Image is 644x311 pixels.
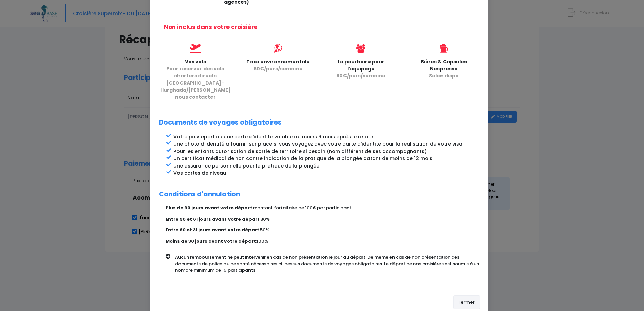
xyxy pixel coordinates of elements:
[407,58,480,80] p: Bières & Capsules Nespresso
[254,65,303,72] span: 50€/pers/semaine
[160,65,231,101] span: Pour réserver des vols charters directs [GEOGRAPHIC_DATA]-Hurghada/[PERSON_NAME] nous contacter
[173,155,480,162] li: Un certificat médical de non contre indication de la pratique de la plongée datant de moins de 12...
[173,170,480,177] li: Vos cartes de niveau
[429,72,459,79] span: Selon dispo
[273,44,283,53] img: icon_environment.svg
[336,72,385,79] span: 60€/pers/semaine
[159,119,480,127] h2: Documents de voyages obligatoires
[242,58,314,72] p: Taxe environnementale
[260,227,269,233] span: 50%
[166,227,480,234] p: :
[453,295,480,309] button: Fermer
[260,216,270,222] span: 30%
[175,254,485,274] p: Aucun remboursement ne peut intervenir en cas de non présentation le jour du départ. De même en c...
[166,216,260,222] strong: Entre 90 et 61 jours avant votre départ
[166,216,480,223] p: :
[166,238,480,245] p: :
[159,191,480,198] h2: Conditions d'annulation
[325,58,397,80] p: Le pourboire pour l'équipage
[257,238,268,244] span: 100%
[164,24,480,30] h2: Non inclus dans votre croisière
[356,44,365,53] img: icon_users@2x.png
[166,227,259,233] strong: Entre 60 et 31 jours avant votre départ
[166,205,480,212] p: :
[173,140,480,148] li: Une photo d'identité à fournir sur place si vous voyagez avec votre carte d'identité pour la réal...
[166,205,252,211] strong: Plus de 90 jours avant votre départ
[159,58,232,101] p: Vos vols
[173,162,480,170] li: Une assurance personnelle pour la pratique de la plongée
[166,238,256,244] strong: Moins de 30 jours avant votre départ
[173,148,480,155] li: Pour les enfants autorisation de sortie de territoire si besoin (nom différent de ses accompagnants)
[173,133,480,140] li: Votre passeport ou une carte d'identité valable au moins 6 mois après le retour
[440,44,448,53] img: icon_biere.svg
[190,44,201,53] img: icon_vols.svg
[253,205,351,211] span: montant forfaitaire de 100€ par participant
